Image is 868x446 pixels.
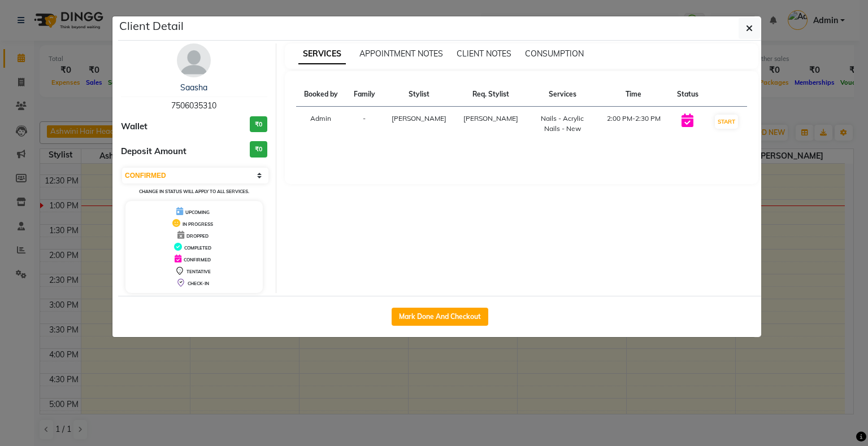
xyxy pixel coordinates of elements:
span: IN PROGRESS [183,221,213,227]
span: CLIENT NOTES [457,49,511,59]
h3: ₹0 [250,116,267,133]
th: Req. Stylist [455,82,527,107]
span: [PERSON_NAME] [463,114,518,123]
td: Admin [296,107,346,141]
span: COMPLETED [184,245,211,251]
th: Booked by [296,82,346,107]
span: Deposit Amount [121,145,186,158]
th: Family [346,82,383,107]
span: [PERSON_NAME] [392,114,446,123]
button: START [715,115,738,129]
span: CONSUMPTION [525,49,584,59]
small: Change in status will apply to all services. [139,189,249,194]
div: Nails - Acrylic Nails - New [533,113,591,134]
span: 7506035310 [171,100,216,111]
img: avatar [177,43,211,77]
td: 2:00 PM-2:30 PM [598,107,669,141]
a: Saasha [180,82,207,93]
span: CHECK-IN [188,281,209,286]
span: TENTATIVE [186,269,211,274]
span: SERVICES [298,44,346,64]
span: UPCOMING [185,209,210,215]
td: - [346,107,383,141]
span: DROPPED [186,233,209,239]
th: Services [527,82,598,107]
h3: ₹0 [250,141,267,158]
button: Mark Done And Checkout [392,308,488,326]
th: Time [598,82,669,107]
span: APPOINTMENT NOTES [359,49,443,59]
th: Status [669,82,706,107]
span: Wallet [121,120,147,133]
th: Stylist [383,82,454,107]
span: CONFIRMED [184,257,211,263]
h5: Client Detail [119,18,184,34]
